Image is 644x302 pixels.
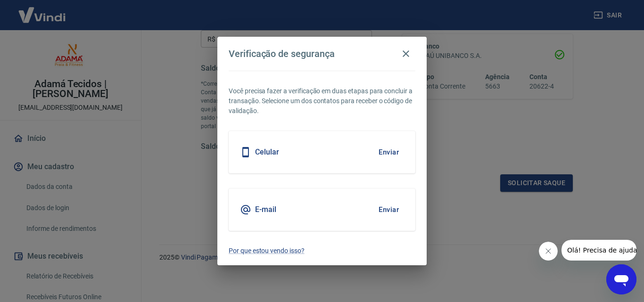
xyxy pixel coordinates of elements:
h4: Verificação de segurança [229,48,335,59]
p: Você precisa fazer a verificação em duas etapas para concluir a transação. Selecione um dos conta... [229,86,415,116]
a: Por que estou vendo isso? [229,246,415,256]
span: Olá! Precisa de ajuda? [6,7,79,14]
iframe: Botão para abrir a janela de mensagens [606,264,636,294]
button: Enviar [373,142,404,162]
button: Enviar [373,200,404,220]
h5: Celular [255,147,279,157]
iframe: Mensagem da empresa [561,240,636,261]
h5: E-mail [255,205,276,214]
iframe: Fechar mensagem [539,242,558,261]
